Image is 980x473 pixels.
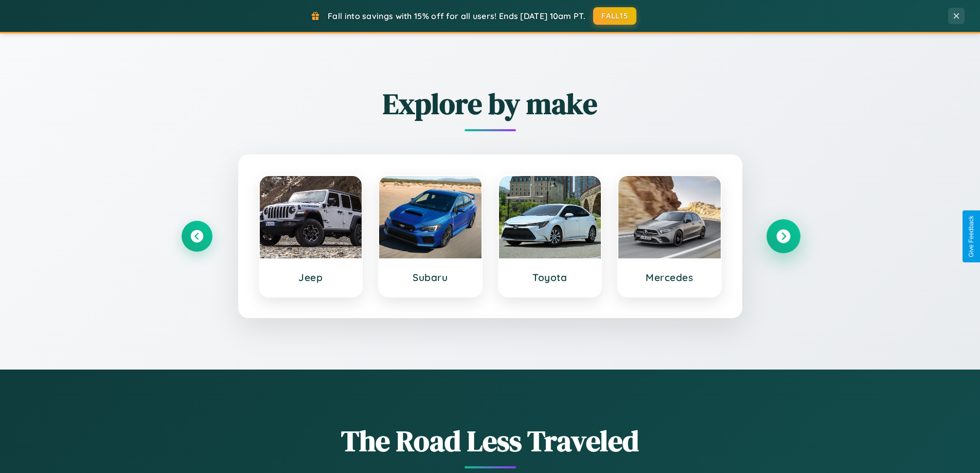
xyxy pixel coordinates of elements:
[509,271,591,284] h3: Toyota
[968,216,975,257] div: Give Feedback
[629,271,710,284] h3: Mercedes
[270,271,352,284] h3: Jeep
[182,84,799,124] h2: Explore by make
[593,7,636,25] button: FALL15
[182,421,799,461] h1: The Road Less Traveled
[389,271,471,284] h3: Subaru
[328,11,585,21] span: Fall into savings with 15% off for all users! Ends [DATE] 10am PT.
